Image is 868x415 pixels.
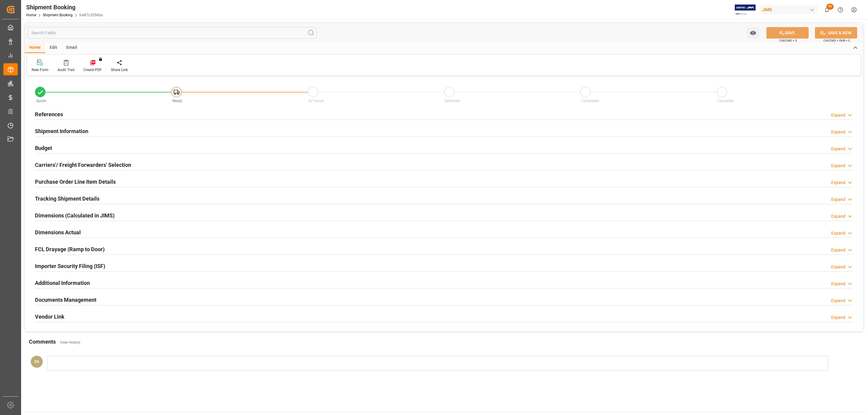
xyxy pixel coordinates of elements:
h2: Tracking Shipment Details [35,195,99,203]
input: Search Fields [28,27,317,39]
div: Expand [831,112,845,118]
div: Shipment Booking [26,3,103,12]
h2: Documents Management [35,296,96,304]
img: Exertis%20JAM%20-%20Email%20Logo.jpg_1722504956.jpg [735,5,756,15]
div: Expand [831,146,845,152]
button: open menu [747,27,759,39]
div: Expand [831,314,845,321]
h2: Purchase Order Line Item Details [35,178,116,186]
a: View History [60,340,80,345]
span: Ctrl/CMD + Shift + S [823,38,850,43]
span: Delivered [445,99,460,103]
h2: Dimensions (Calculated in JIMS) [35,211,115,220]
span: Cancelled [718,99,734,103]
button: JIMS [760,4,820,15]
div: Expand [831,230,845,236]
span: DS [34,359,39,364]
div: Home [25,43,45,53]
h2: Carriers'/ Freight Forwarders' Selection [35,161,131,169]
button: SAVE & NEW [815,27,857,39]
div: Expand [831,196,845,203]
span: Quote [36,99,46,103]
h2: Additional Information [35,279,90,287]
h2: Budget [35,144,52,152]
a: Home [26,13,36,17]
h2: Importer Security Filing (ISF) [35,262,105,270]
div: Edit [45,43,62,53]
h2: Vendor Link [35,313,64,321]
div: New Form [32,67,49,73]
h2: Dimensions Actual [35,228,81,236]
button: SAVE [766,27,809,39]
div: Expand [831,264,845,270]
span: Ready [172,99,182,103]
div: Expand [831,163,845,169]
div: Expand [831,213,845,220]
h2: Shipment Information [35,127,88,135]
button: show 55 new notifications [820,3,834,17]
h2: FCL Drayage (Ramp to Door) [35,245,105,253]
div: Expand [831,298,845,304]
div: Email [62,43,82,53]
div: Share Link [111,67,128,73]
div: Expand [831,247,845,253]
div: Audit Trail [58,67,74,73]
a: Shipment Booking [43,13,73,17]
div: Expand [831,129,845,135]
span: Completed [581,99,599,103]
div: Expand [831,179,845,186]
button: Help Center [834,3,847,17]
h2: Comments [29,338,56,346]
div: Expand [831,281,845,287]
span: 55 [826,4,834,10]
div: JIMS [760,5,818,14]
h2: References [35,110,63,118]
span: In-Transit [309,99,324,103]
span: Ctrl/CMD + S [779,38,797,43]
